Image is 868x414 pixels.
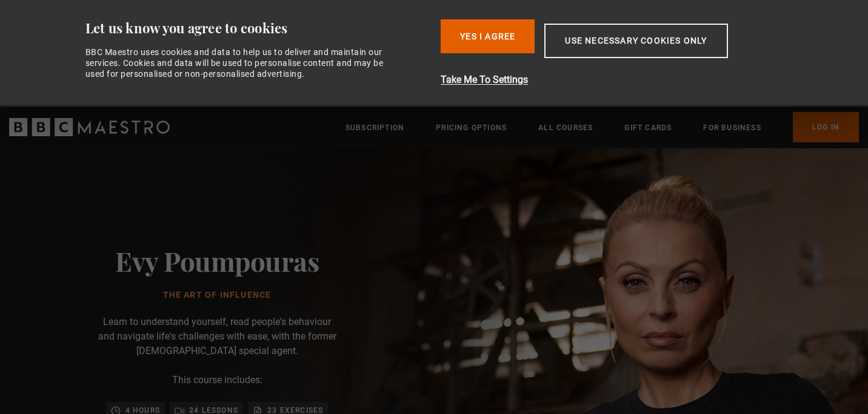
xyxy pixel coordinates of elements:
button: Yes I Agree [441,19,535,53]
svg: BBC Maestro [9,118,170,136]
h2: Evy Poumpouras [115,245,319,276]
nav: Primary [346,112,859,142]
button: Take Me To Settings [441,73,792,87]
h1: The Art of Influence [115,291,319,300]
a: For business [703,122,761,134]
p: Learn to understand yourself, read people's behaviour and navigate life's challenges with ease, w... [96,315,338,358]
button: Use necessary cookies only [544,24,727,58]
a: Gift Cards [624,122,672,134]
p: This course includes: [172,373,262,387]
a: Subscription [346,122,404,134]
div: BBC Maestro uses cookies and data to help us to deliver and maintain our services. Cookies and da... [85,47,397,80]
a: All Courses [538,122,593,134]
div: Let us know you agree to cookies [85,19,432,37]
a: Pricing Options [436,122,507,134]
a: Log In [793,112,859,142]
